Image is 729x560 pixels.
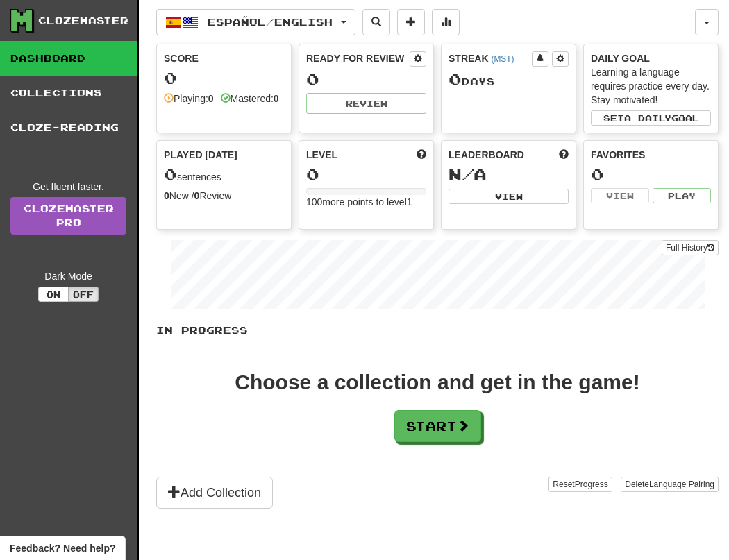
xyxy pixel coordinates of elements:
button: Seta dailygoal [591,110,711,126]
div: Favorites [591,148,711,162]
button: View [591,188,649,203]
a: (MST) [491,54,514,64]
p: In Progress [156,323,719,337]
div: Daily Goal [591,51,711,65]
button: Play [653,188,711,203]
button: Add sentence to collection [397,9,425,35]
div: Day s [449,71,569,89]
div: Choose a collection and get in the game! [235,372,639,393]
span: Language Pairing [649,480,714,489]
div: 0 [306,166,426,183]
div: 0 [591,166,711,183]
button: ResetProgress [548,477,612,492]
div: Clozemaster [38,14,128,28]
div: 0 [306,71,426,88]
div: Get fluent faster. [10,180,126,194]
span: a daily [624,113,671,123]
div: 100 more points to level 1 [306,195,426,209]
strong: 0 [164,190,169,201]
span: Level [306,148,337,162]
button: More stats [432,9,460,35]
button: Review [306,93,426,114]
button: Off [68,287,99,302]
button: Add Collection [156,477,273,509]
button: Español/English [156,9,355,35]
button: Full History [662,240,719,255]
div: Playing: [164,92,214,105]
button: Search sentences [362,9,390,35]
a: ClozemasterPro [10,197,126,235]
span: Open feedback widget [10,541,115,555]
button: Start [394,410,481,442]
strong: 0 [194,190,200,201]
button: View [449,189,569,204]
button: DeleteLanguage Pairing [621,477,719,492]
strong: 0 [208,93,214,104]
span: Progress [575,480,608,489]
strong: 0 [274,93,279,104]
span: This week in points, UTC [559,148,569,162]
span: Leaderboard [449,148,524,162]
div: Streak [449,51,532,65]
div: 0 [164,69,284,87]
div: New / Review [164,189,284,203]
span: Español / English [208,16,333,28]
div: Mastered: [221,92,279,105]
span: Score more points to level up [417,148,426,162]
div: Learning a language requires practice every day. Stay motivated! [591,65,711,107]
div: sentences [164,166,284,184]
div: Ready for Review [306,51,410,65]
div: Score [164,51,284,65]
span: 0 [449,69,462,89]
div: Dark Mode [10,269,126,283]
span: 0 [164,164,177,184]
button: On [38,287,69,302]
span: Played [DATE] [164,148,237,162]
span: N/A [449,164,487,184]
